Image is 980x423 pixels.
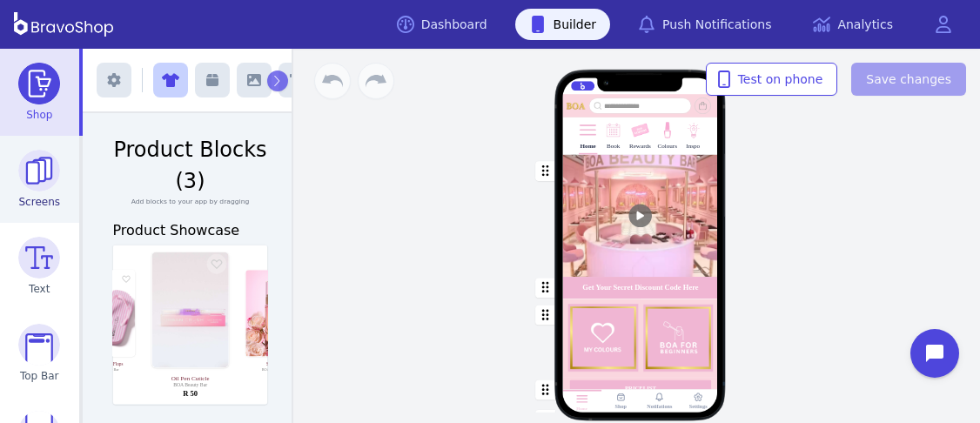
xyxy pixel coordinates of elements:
[606,142,619,149] div: Book
[628,142,650,149] div: Rewards
[515,9,611,40] a: Builder
[383,9,501,40] a: Dashboard
[113,245,267,397] button: Slip-on Flip FlopsBOA Beauty BarR 60Oil Pen CuticleBOA Beauty BarR 50SanitiserBOA Beauty BarR 95
[113,197,268,206] div: Add blocks to your app by dragging
[19,195,61,209] span: Screens
[614,403,626,410] div: Shop
[657,142,677,149] div: Colours
[113,245,267,405] div: Slip-on Flip FlopsBOA Beauty BarR 60Oil Pen CuticleBOA Beauty BarR 50SanitiserBOA Beauty BarR 95
[721,70,823,88] span: Test on phone
[706,63,838,96] button: Test on phone
[562,277,717,299] button: Get Your Secret Discount Code Here
[851,63,966,96] button: Save changes
[26,108,52,122] span: Shop
[113,134,268,197] h2: Product Blocks (3)
[20,369,59,383] span: Top Bar
[562,376,717,402] button: PRICELIST
[29,282,50,296] span: Text
[14,12,113,37] img: BravoShop
[799,9,907,40] a: Analytics
[113,220,268,241] h3: Product Showcase
[624,9,785,40] a: Push Notifications
[580,142,595,149] div: Home
[689,403,708,410] div: Settings
[866,70,951,88] span: Save changes
[576,406,587,411] div: Home
[686,142,700,149] div: Inspo
[647,403,672,410] div: Notifations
